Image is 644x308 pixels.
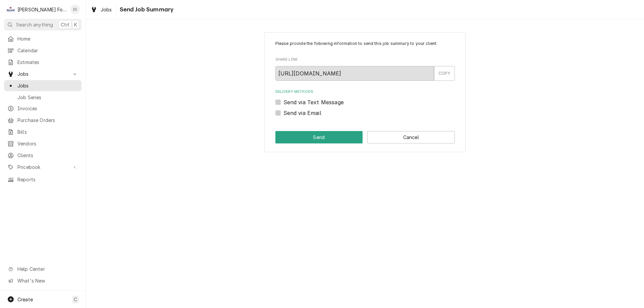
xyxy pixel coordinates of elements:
[17,117,78,124] span: Purchase Orders
[74,296,77,303] span: C
[17,128,78,135] span: Bills
[275,131,455,143] div: Button Group
[434,66,455,81] button: COPY
[4,68,82,79] a: Go to Jobs
[17,152,78,159] span: Clients
[6,5,15,14] div: Marshall Food Equipment Service's Avatar
[275,57,455,81] div: Share Link
[4,80,82,91] a: Jobs
[275,89,455,117] div: Delivery Methods
[17,297,33,302] span: Create
[4,263,82,274] a: Go to Help Center
[17,265,77,272] span: Help Center
[17,70,68,77] span: Jobs
[4,138,82,149] a: Vendors
[101,6,112,13] span: Jobs
[4,150,82,161] a: Clients
[283,98,344,106] label: Send via Text Message
[275,41,455,117] div: Job Send Summary Form
[4,19,82,30] button: Search anythingCtrlK
[367,131,455,143] button: Cancel
[4,174,82,185] a: Reports
[17,105,78,112] span: Invoices
[61,21,69,28] span: Ctrl
[4,103,82,114] a: Invoices
[4,115,82,126] a: Purchase Orders
[283,109,321,117] label: Send via Email
[16,21,53,28] span: Search anything
[4,45,82,56] a: Calendar
[4,275,82,286] a: Go to What's New
[17,176,78,183] span: Reports
[4,126,82,137] a: Bills
[88,4,115,15] a: Jobs
[275,131,363,143] button: Send
[17,82,78,89] span: Jobs
[17,140,78,147] span: Vendors
[17,94,78,101] span: Job Series
[17,47,78,54] span: Calendar
[275,131,455,143] div: Button Group Row
[6,5,15,14] div: M
[17,6,67,13] div: [PERSON_NAME] Food Equipment Service
[17,164,68,171] span: Pricebook
[70,5,80,14] div: D(
[4,57,82,68] a: Estimates
[4,92,82,103] a: Job Series
[118,5,174,14] span: Send Job Summary
[275,57,455,62] label: Share Link
[275,89,455,95] label: Delivery Methods
[264,32,466,152] div: Job Send Summary
[17,277,77,284] span: What's New
[275,41,455,47] p: Please provide the following information to send this job summary to your client.
[4,162,82,173] a: Go to Pricebook
[70,5,80,14] div: Derek Testa (81)'s Avatar
[4,33,82,44] a: Home
[17,59,78,66] span: Estimates
[17,35,78,42] span: Home
[74,21,77,28] span: K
